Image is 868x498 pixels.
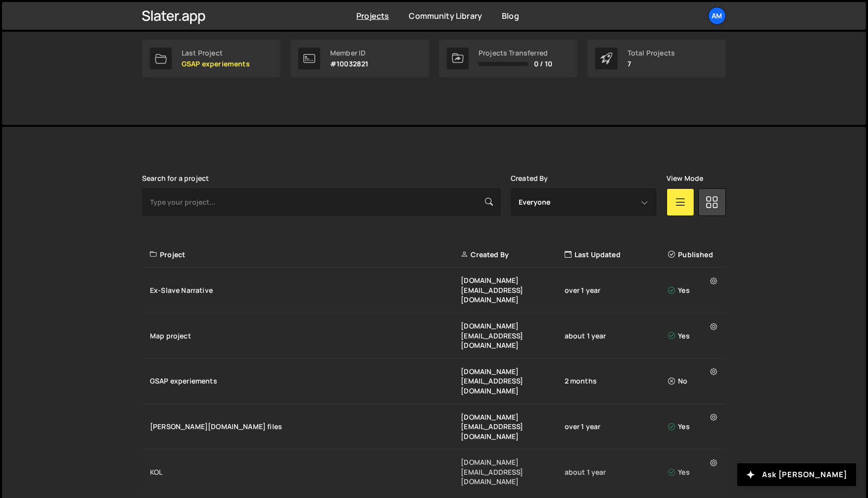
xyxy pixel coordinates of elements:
a: KOL [DOMAIN_NAME][EMAIL_ADDRESS][DOMAIN_NAME] about 1 year Yes [142,449,726,495]
label: Search for a project [142,174,209,182]
div: Yes [668,285,720,295]
a: [PERSON_NAME][DOMAIN_NAME] files [DOMAIN_NAME][EMAIL_ADDRESS][DOMAIN_NAME] over 1 year Yes [142,404,726,450]
div: Yes [668,422,720,432]
a: GSAP experiements [DOMAIN_NAME][EMAIL_ADDRESS][DOMAIN_NAME] 2 months No [142,359,726,404]
div: No [668,376,720,386]
label: View Mode [667,174,703,182]
div: Ex-Slave Narrative [150,285,461,295]
div: GSAP experiements [150,376,461,386]
div: about 1 year [565,467,668,477]
div: Projects Transferred [479,49,552,57]
p: GSAP experiements [182,60,250,68]
input: Type your project... [142,188,501,216]
a: Last Project GSAP experiements [142,40,281,77]
a: Community Library [409,10,482,21]
div: over 1 year [565,285,668,295]
div: Total Projects [627,49,675,57]
div: Published [668,250,720,260]
p: #10032821 [330,60,368,68]
div: Project [150,250,461,260]
div: [DOMAIN_NAME][EMAIL_ADDRESS][DOMAIN_NAME] [461,367,564,396]
a: Am [708,7,726,25]
div: [DOMAIN_NAME][EMAIL_ADDRESS][DOMAIN_NAME] [461,457,564,487]
div: KOL [150,467,461,477]
div: [DOMAIN_NAME][EMAIL_ADDRESS][DOMAIN_NAME] [461,321,564,350]
div: Yes [668,331,720,341]
div: Member ID [330,49,368,57]
div: about 1 year [565,331,668,341]
a: Map project [DOMAIN_NAME][EMAIL_ADDRESS][DOMAIN_NAME] about 1 year Yes [142,313,726,359]
a: Ex-Slave Narrative [DOMAIN_NAME][EMAIL_ADDRESS][DOMAIN_NAME] over 1 year Yes [142,268,726,313]
div: Yes [668,467,720,477]
div: Last Updated [565,250,668,260]
div: Created By [461,250,564,260]
a: Projects [356,10,389,21]
button: Ask [PERSON_NAME] [737,463,856,486]
div: 2 months [565,376,668,386]
div: [PERSON_NAME][DOMAIN_NAME] files [150,422,461,432]
div: Map project [150,331,461,341]
label: Created By [511,174,548,182]
div: Last Project [182,49,250,57]
a: Blog [502,10,519,21]
div: [DOMAIN_NAME][EMAIL_ADDRESS][DOMAIN_NAME] [461,412,564,442]
span: 0 / 10 [534,60,552,68]
div: over 1 year [565,422,668,432]
div: [DOMAIN_NAME][EMAIL_ADDRESS][DOMAIN_NAME] [461,276,564,305]
p: 7 [627,60,675,68]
